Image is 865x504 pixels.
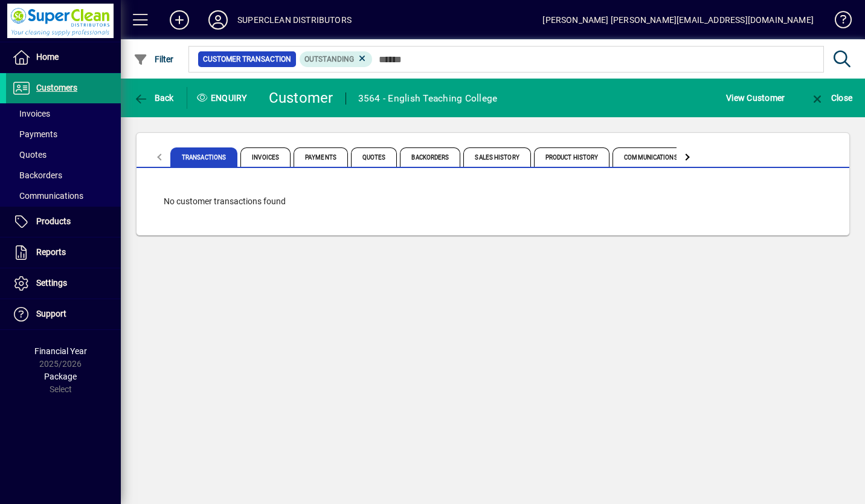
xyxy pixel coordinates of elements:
button: Back [130,87,177,109]
div: SUPERCLEAN DISTRIBUTORS [237,10,352,30]
span: View Customer [726,88,785,108]
button: Filter [130,48,177,70]
div: 3564 - English Teaching College [358,89,498,108]
span: Sales History [463,147,530,167]
a: Payments [6,124,121,144]
button: View Customer [723,87,788,109]
a: Home [6,42,121,73]
span: Customer Transaction [203,53,291,65]
button: Close [807,87,855,109]
span: Communications [12,191,83,201]
app-page-header-button: Close enquiry [797,87,865,109]
span: Filter [133,54,174,64]
a: Products [6,207,121,237]
a: Invoices [6,103,121,124]
span: Customers [36,83,77,92]
button: Profile [199,9,237,31]
span: Products [36,216,71,226]
a: Backorders [6,165,121,186]
span: Back [133,93,174,103]
div: Customer [269,88,333,108]
div: Enquiry [187,88,260,108]
div: No customer transactions found [152,183,834,220]
span: Close [810,93,852,103]
a: Settings [6,268,121,299]
span: Backorders [12,170,62,180]
span: Outstanding [304,55,354,63]
app-page-header-button: Back [121,87,187,109]
span: Invoices [12,109,50,118]
span: Product History [534,147,610,167]
a: Quotes [6,144,121,165]
div: [PERSON_NAME] [PERSON_NAME][EMAIL_ADDRESS][DOMAIN_NAME] [542,10,814,30]
a: Communications [6,186,121,206]
button: Add [160,9,199,31]
a: Knowledge Base [826,2,850,42]
span: Backorders [400,147,460,167]
span: Reports [36,247,66,257]
span: Payments [294,147,348,167]
span: Package [44,372,77,381]
span: Payments [12,129,57,139]
span: Communications [613,147,689,167]
span: Quotes [12,150,47,160]
a: Support [6,299,121,329]
span: Financial Year [34,346,87,356]
a: Reports [6,237,121,268]
span: Transactions [170,147,237,167]
span: Support [36,309,66,318]
span: Quotes [351,147,397,167]
span: Home [36,52,59,62]
span: Invoices [240,147,291,167]
span: Settings [36,278,67,288]
mat-chip: Outstanding Status: Outstanding [300,51,373,67]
